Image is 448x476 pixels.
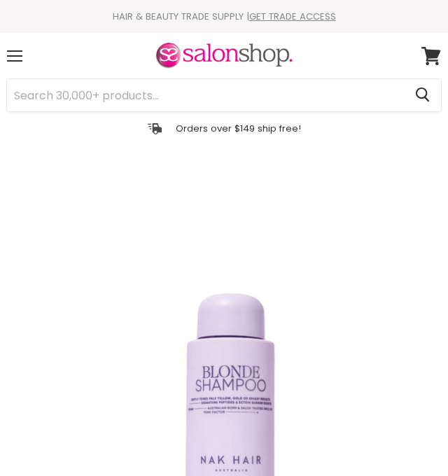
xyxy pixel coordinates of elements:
[176,122,301,134] p: Orders over $149 ship free!
[385,417,434,462] iframe: Gorgias live chat messenger
[249,10,336,23] a: GET TRADE ACCESS
[7,79,404,111] input: Search
[6,78,442,112] form: Product
[404,79,441,111] button: Search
